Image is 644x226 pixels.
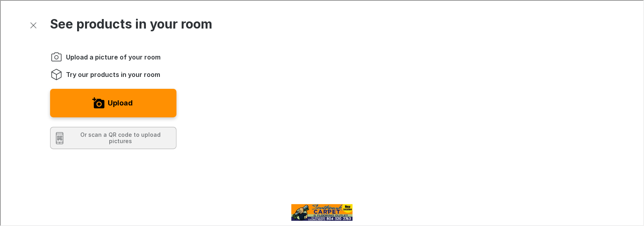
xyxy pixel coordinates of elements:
ol: Instructions [49,50,176,80]
span: Try our products in your room [65,69,159,78]
button: Upload a picture of your room [49,88,176,117]
a: Visit Southpark Carpet homepage [289,203,353,220]
button: Exit visualizer [25,17,40,32]
span: Upload a picture of your room [65,52,160,61]
label: Upload [107,96,132,109]
button: Scan a QR code to upload pictures [49,126,176,148]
